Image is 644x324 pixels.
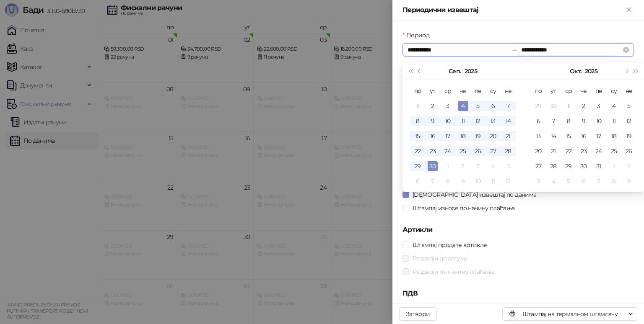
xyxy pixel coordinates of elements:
div: 22 [413,146,423,156]
div: 2 [428,101,438,111]
td: 2025-10-01 [561,98,576,113]
td: 2025-10-14 [546,129,561,144]
th: че [455,83,470,98]
button: Штампај на термалном штампачу [502,307,624,321]
div: 4 [488,161,498,171]
td: 2025-10-09 [576,113,591,129]
div: 7 [548,116,558,126]
th: су [486,83,501,98]
th: не [501,83,516,98]
th: пе [591,83,606,98]
div: 27 [488,146,498,156]
td: 2025-09-24 [440,144,455,159]
td: 2025-10-12 [501,174,516,189]
td: 2025-10-18 [606,129,621,144]
td: 2025-09-21 [501,129,516,144]
td: 2025-09-05 [470,98,486,113]
div: 11 [609,116,619,126]
input: Период [408,45,508,54]
div: 14 [503,116,513,126]
td: 2025-09-11 [455,113,470,129]
div: 4 [458,101,468,111]
div: 21 [503,131,513,141]
div: 27 [533,161,543,171]
div: 25 [609,146,619,156]
td: 2025-09-09 [425,113,440,129]
td: 2025-09-30 [425,159,440,174]
td: 2025-09-29 [410,159,425,174]
td: 2025-10-12 [621,113,636,129]
button: Следећа година (Control + right) [631,63,641,80]
div: 3 [533,176,543,186]
td: 2025-09-12 [470,113,486,129]
div: 7 [428,176,438,186]
div: 8 [563,116,574,126]
div: 1 [413,101,423,111]
div: 26 [473,146,483,156]
div: 7 [503,101,513,111]
th: по [531,83,546,98]
td: 2025-09-02 [425,98,440,113]
div: 1 [563,101,574,111]
th: ут [546,83,561,98]
td: 2025-10-06 [410,174,425,189]
td: 2025-09-29 [531,98,546,113]
div: 20 [533,146,543,156]
div: 3 [594,101,604,111]
button: Изабери месец [449,63,461,80]
div: 6 [579,176,589,186]
td: 2025-10-10 [470,174,486,189]
div: 19 [473,131,483,141]
div: 6 [533,116,543,126]
span: close-circle [623,47,629,53]
div: 19 [624,131,634,141]
button: Претходна година (Control + left) [406,63,415,80]
div: 30 [548,101,558,111]
div: 6 [488,101,498,111]
td: 2025-09-27 [486,144,501,159]
td: 2025-11-06 [576,174,591,189]
span: Штампај износе по начину плаћања [409,203,518,213]
td: 2025-10-02 [576,98,591,113]
div: 12 [503,176,513,186]
div: 16 [579,131,589,141]
div: 24 [594,146,604,156]
td: 2025-09-15 [410,129,425,144]
td: 2025-10-04 [606,98,621,113]
td: 2025-10-10 [591,113,606,129]
div: 9 [624,176,634,186]
th: су [606,83,621,98]
td: 2025-09-17 [440,129,455,144]
td: 2025-10-25 [606,144,621,159]
div: 7 [594,176,604,186]
div: 28 [548,161,558,171]
td: 2025-11-01 [606,159,621,174]
div: 29 [413,161,423,171]
th: по [410,83,425,98]
td: 2025-10-24 [591,144,606,159]
span: [DEMOGRAPHIC_DATA] извештај по данима [409,190,540,199]
td: 2025-09-25 [455,144,470,159]
div: 23 [579,146,589,156]
div: 10 [473,176,483,186]
th: че [576,83,591,98]
td: 2025-09-20 [486,129,501,144]
td: 2025-10-16 [576,129,591,144]
div: 25 [458,146,468,156]
td: 2025-10-15 [561,129,576,144]
td: 2025-10-17 [591,129,606,144]
td: 2025-10-20 [531,144,546,159]
div: 5 [473,101,483,111]
td: 2025-10-02 [455,159,470,174]
span: Раздвоји по датуму [409,254,471,263]
td: 2025-10-08 [561,113,576,129]
h5: ПДВ [402,288,634,298]
td: 2025-10-01 [440,159,455,174]
div: 3 [473,161,483,171]
div: 17 [594,131,604,141]
td: 2025-10-05 [621,98,636,113]
div: 14 [548,131,558,141]
td: 2025-10-29 [561,159,576,174]
div: 30 [579,161,589,171]
td: 2025-11-03 [531,174,546,189]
